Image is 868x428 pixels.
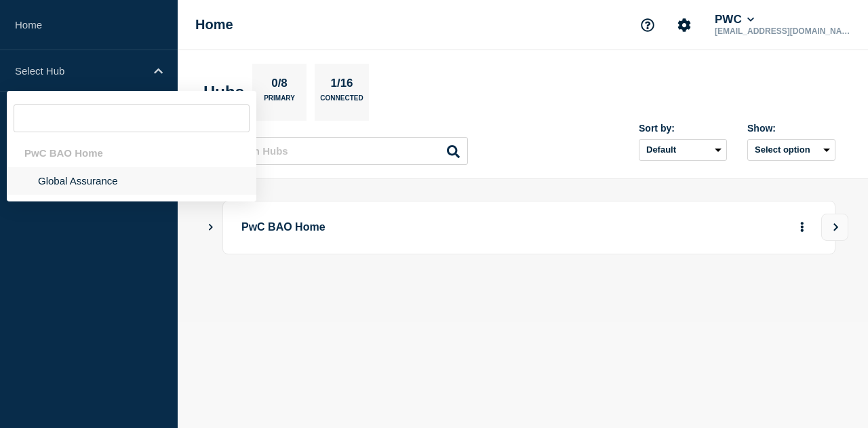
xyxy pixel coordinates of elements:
p: Connected [320,94,363,109]
button: Select option [747,139,835,161]
h2: Hubs [203,83,244,102]
button: Show Connected Hubs [208,222,214,233]
h1: Home [195,17,233,33]
input: Search Hubs [210,137,468,165]
li: Global Assurance [7,167,256,195]
p: 0/8 [267,77,293,94]
div: Sort by: [639,123,727,134]
p: Primary [264,94,295,109]
select: Sort by [639,139,727,161]
div: PwC BAO Home [7,139,256,167]
div: Show: [747,123,835,134]
p: 1/16 [325,77,358,94]
button: Account settings [670,11,698,39]
p: PwC BAO Home [241,215,591,240]
button: Support [633,11,662,39]
button: View [821,214,848,241]
button: PWC [712,13,757,26]
p: [EMAIL_ADDRESS][DOMAIN_NAME] [712,26,853,36]
p: Select Hub [15,65,145,77]
button: More actions [793,215,811,240]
